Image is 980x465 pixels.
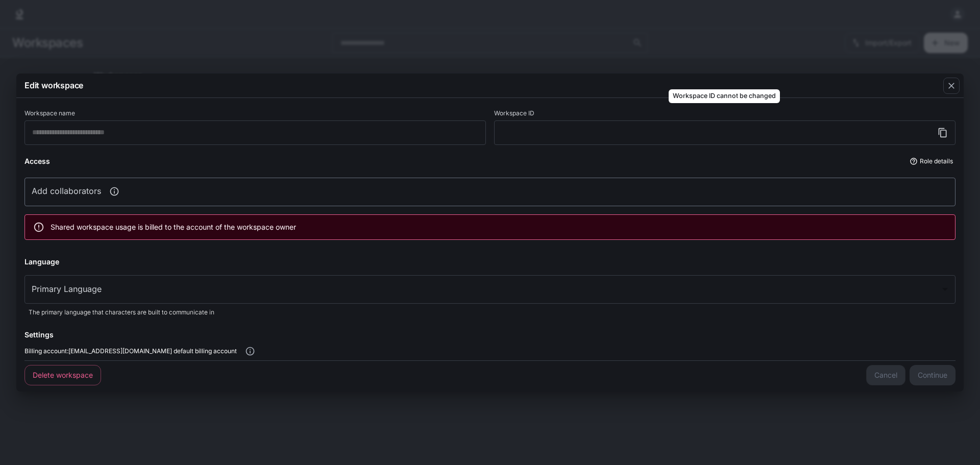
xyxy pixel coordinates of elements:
p: Edit workspace [24,79,83,91]
p: Access [24,156,50,166]
p: Workspace name [24,110,75,116]
div: Workspace ID cannot be changed [669,89,780,103]
button: Delete workspace [24,365,101,385]
p: Settings [24,329,54,340]
p: The primary language that characters are built to communicate in [29,308,951,317]
div: Workspace ID cannot be changed [494,110,955,145]
p: Language [24,256,59,267]
div: Shared workspace usage is billed to the account of the workspace owner [51,218,296,236]
div: ​ [24,275,955,304]
p: Workspace ID [494,110,534,116]
span: Billing account: [EMAIL_ADDRESS][DOMAIN_NAME] default billing account [24,346,237,356]
button: Role details [908,153,955,169]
